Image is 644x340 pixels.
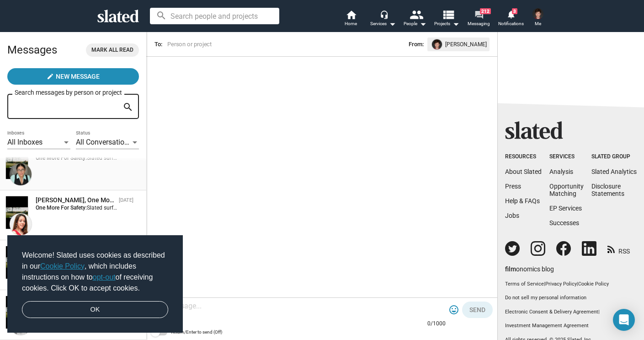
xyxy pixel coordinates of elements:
a: Slated Analytics [591,168,637,175]
div: Mariel Ferry, One More For Safety [36,196,115,205]
span: Notifications [498,18,524,29]
mat-icon: forum [474,10,483,19]
div: People [404,18,426,29]
button: Projects [431,9,463,29]
a: Investment Management Agreement [505,323,637,329]
span: film [505,265,516,273]
a: RSS [607,242,630,256]
div: Services [549,153,584,161]
a: Successes [549,219,579,227]
mat-icon: notifications [506,10,515,18]
span: Me [535,18,541,29]
button: Do not sell my personal information [505,295,637,302]
a: Jobs [505,212,519,219]
a: EP Services [549,205,582,212]
button: New Message [7,68,139,85]
mat-icon: arrow_drop_down [417,18,428,29]
mat-icon: create [47,73,54,80]
span: [PERSON_NAME] [445,39,487,49]
mat-icon: headset_mic [380,10,388,18]
img: Toni D'Antonio [10,163,32,185]
time: [DATE] [119,197,133,203]
span: 212 [480,8,491,14]
input: Person or project [166,40,310,49]
span: All Inboxes [7,138,43,146]
span: Mark all read [91,45,133,55]
span: 3 [512,8,517,14]
a: DisclosureStatements [591,183,624,197]
mat-icon: arrow_drop_down [450,18,461,29]
span: Welcome! Slated uses cookies as described in our , which includes instructions on how to of recei... [22,250,168,294]
strong: One More For Safety: [36,205,87,211]
button: Mark all read [86,43,139,57]
img: One More For Safety [6,146,28,179]
img: One More For Safety [6,246,28,279]
span: New Message [56,68,100,85]
a: Help & FAQs [505,197,540,205]
span: | [577,281,578,287]
div: Open Intercom Messenger [613,309,635,331]
img: Mariel Ferry [10,213,32,235]
span: Return/Enter to send (Off) [171,327,222,338]
mat-icon: search [122,100,133,114]
a: About Slated [505,168,542,175]
div: cookieconsent [7,235,183,333]
a: Cookie Policy [578,281,609,287]
span: | [544,281,545,287]
a: Press [505,183,521,190]
mat-icon: arrow_drop_down [387,18,398,29]
a: Cookie Policy [40,262,85,270]
mat-icon: people [409,8,422,21]
button: People [399,9,431,29]
img: undefined [432,39,442,49]
a: filmonomics blog [505,258,554,274]
span: | [598,309,600,315]
span: Home [345,18,357,29]
a: Home [335,9,367,29]
div: Resources [505,153,542,161]
mat-icon: home [346,9,357,20]
a: Terms of Service [505,281,544,287]
img: Michael Galat [532,8,543,19]
a: 212Messaging [463,9,495,29]
span: Send [469,302,485,318]
div: Services [370,18,396,29]
button: Send [462,302,493,318]
input: Search people and projects [150,8,279,24]
span: Messaging [468,18,490,29]
a: Privacy Policy [545,281,577,287]
img: One More For Safety [6,196,28,229]
button: Michael GalatMe [527,6,549,30]
button: Services [367,9,399,29]
span: From: [409,39,424,49]
span: Slated surfaced One More For Safety as a match for my Assistant Director interest. I would love t... [87,205,524,211]
a: Analysis [549,168,573,175]
span: To: [154,41,162,48]
mat-icon: tag_faces [448,304,459,315]
mat-icon: view_list [441,8,454,21]
a: opt-out [93,273,116,281]
div: Slated Group [591,153,637,161]
a: Electronic Consent & Delivery Agreement [505,309,598,315]
a: dismiss cookie message [22,301,168,318]
span: All Conversations [76,138,132,146]
img: One More For Safety [6,296,28,329]
h2: Messages [7,39,57,61]
a: OpportunityMatching [549,183,584,197]
mat-hint: 0/1000 [427,320,446,328]
a: 3Notifications [495,9,527,29]
span: Projects [434,18,459,29]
